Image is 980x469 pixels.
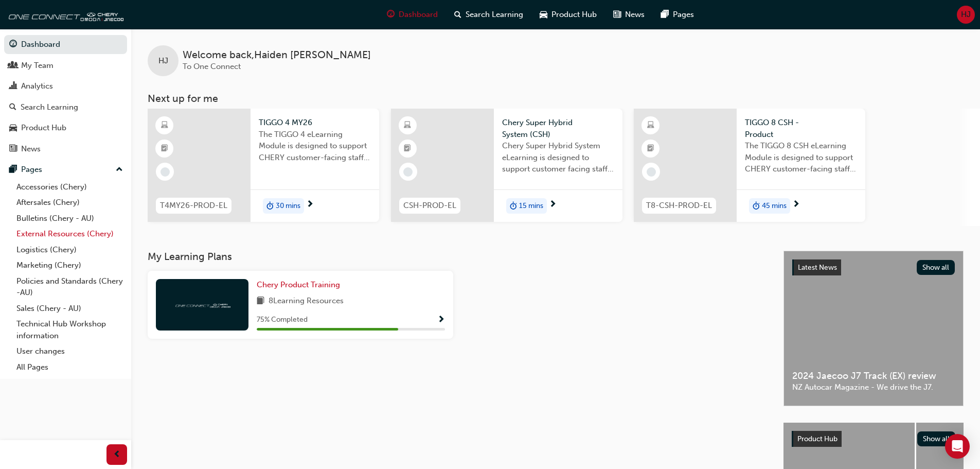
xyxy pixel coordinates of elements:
[276,200,300,212] span: 30 mins
[4,98,127,117] a: Search Learning
[957,6,975,24] button: HJ
[753,199,760,213] span: duration-icon
[9,165,17,175] span: pages-icon
[502,117,614,140] span: Chery Super Hybrid System (CSH)
[797,435,838,443] span: Product Hub
[257,279,344,291] a: Chery Product Training
[540,8,547,21] span: car-icon
[4,160,127,179] button: Pages
[646,200,712,212] span: T8-CSH-PROD-EL
[21,80,53,92] div: Analytics
[21,122,66,134] div: Product Hub
[9,61,17,71] span: people-icon
[160,200,227,212] span: T4MY26-PROD-EL
[625,9,645,21] span: News
[792,431,955,447] a: Product HubShow all
[12,257,127,273] a: Marketing (Chery)
[269,295,344,308] span: 8 Learning Resources
[798,263,837,272] span: Latest News
[12,242,127,258] a: Logistics (Chery)
[745,117,857,140] span: TIGGO 8 CSH - Product
[647,119,654,132] span: learningResourceType_ELEARNING-icon
[917,260,955,275] button: Show all
[502,140,614,175] span: Chery Super Hybrid System eLearning is designed to support customer facing staff with the underst...
[466,9,523,21] span: Search Learning
[12,226,127,242] a: External Resources (Chery)
[661,8,669,21] span: pages-icon
[259,117,371,129] span: TIGGO 4 MY26
[4,56,127,75] a: My Team
[21,101,78,113] div: Search Learning
[510,199,517,213] span: duration-icon
[161,119,168,132] span: learningResourceType_ELEARNING-icon
[131,93,980,105] h3: Next up for me
[634,109,865,222] a: T8-CSH-PROD-ELTIGGO 8 CSH - ProductThe TIGGO 8 CSH eLearning Module is designed to support CHERY ...
[391,109,622,222] a: CSH-PROD-ELChery Super Hybrid System (CSH)Chery Super Hybrid System eLearning is designed to supp...
[399,9,438,21] span: Dashboard
[762,200,787,212] span: 45 mins
[404,142,411,155] span: booktick-icon
[148,109,379,222] a: T4MY26-PROD-ELTIGGO 4 MY26The TIGGO 4 eLearning Module is designed to support CHERY customer-faci...
[4,118,127,137] a: Product Hub
[792,370,955,382] span: 2024 Jaecoo J7 Track (EX) review
[5,4,123,25] img: oneconnect
[9,124,17,133] span: car-icon
[519,200,543,212] span: 15 mins
[21,60,54,72] div: My Team
[9,145,17,154] span: news-icon
[259,129,371,164] span: The TIGGO 4 eLearning Module is designed to support CHERY customer-facing staff with the product ...
[531,4,605,25] a: car-iconProduct Hub
[613,8,621,21] span: news-icon
[9,103,16,112] span: search-icon
[12,179,127,195] a: Accessories (Chery)
[4,140,127,159] a: News
[12,343,127,359] a: User changes
[4,35,127,54] a: Dashboard
[12,359,127,375] a: All Pages
[653,4,702,25] a: pages-iconPages
[9,82,17,91] span: chart-icon
[647,142,654,155] span: booktick-icon
[148,251,767,263] h3: My Learning Plans
[4,77,127,96] a: Analytics
[161,142,168,155] span: booktick-icon
[183,49,371,61] span: Welcome back , Haiden [PERSON_NAME]
[783,251,964,406] a: Latest NewsShow all2024 Jaecoo J7 Track (EX) reviewNZ Autocar Magazine - We drive the J7.
[961,9,971,21] span: HJ
[306,200,314,210] span: next-icon
[446,4,531,25] a: search-iconSearch Learning
[12,316,127,343] a: Technical Hub Workshop information
[549,200,557,210] span: next-icon
[9,40,17,49] span: guage-icon
[266,199,274,213] span: duration-icon
[605,4,653,25] a: news-iconNews
[12,301,127,317] a: Sales (Chery - AU)
[174,300,230,309] img: oneconnect
[403,200,456,212] span: CSH-PROD-EL
[12,195,127,211] a: Aftersales (Chery)
[116,163,123,177] span: up-icon
[745,140,857,175] span: The TIGGO 8 CSH eLearning Module is designed to support CHERY customer-facing staff with the prod...
[21,143,41,155] div: News
[404,119,411,132] span: learningResourceType_ELEARNING-icon
[183,62,241,71] span: To One Connect
[379,4,446,25] a: guage-iconDashboard
[12,211,127,227] a: Bulletins (Chery - AU)
[792,381,955,393] span: NZ Autocar Magazine - We drive the J7.
[437,314,445,326] button: Show Progress
[673,9,694,21] span: Pages
[387,8,395,21] span: guage-icon
[4,33,127,160] button: DashboardMy TeamAnalyticsSearch LearningProduct HubNews
[257,295,264,308] span: book-icon
[113,448,121,461] span: prev-icon
[21,164,42,176] div: Pages
[403,167,413,177] span: learningRecordVerb_NONE-icon
[12,273,127,301] a: Policies and Standards (Chery -AU)
[551,9,597,21] span: Product Hub
[257,314,308,326] span: 75 % Completed
[257,280,340,289] span: Chery Product Training
[161,167,170,177] span: learningRecordVerb_NONE-icon
[792,259,955,276] a: Latest NewsShow all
